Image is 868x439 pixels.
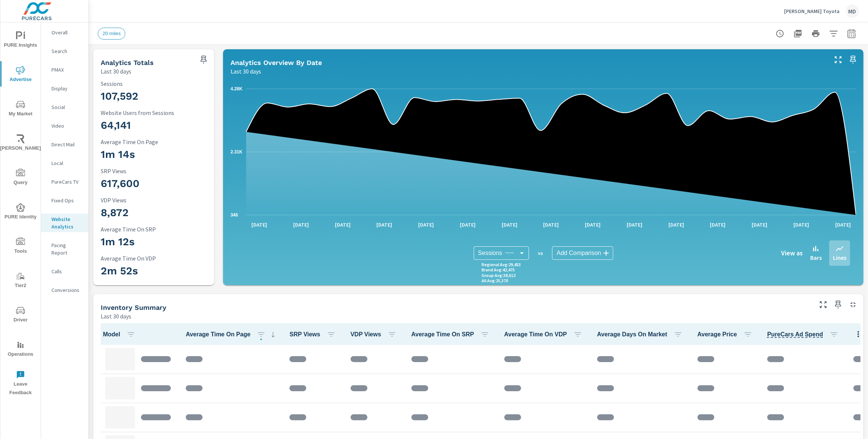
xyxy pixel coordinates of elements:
p: PureCars TV [51,178,82,186]
p: Last 30 days [101,67,131,76]
div: Search [41,46,88,57]
text: 4.28K [231,86,242,91]
span: Save this to your personalized report [832,299,844,311]
p: [DATE] [788,221,814,228]
p: Average Time On VDP [101,255,207,262]
p: Last 30 days [101,312,131,321]
span: Average Time On VDP [504,330,585,339]
span: Query [3,169,38,187]
div: MD [846,4,859,18]
p: Social [51,103,82,111]
p: Direct Mail [51,141,82,148]
p: Bars [810,253,822,262]
p: Sessions [101,80,207,87]
span: Total cost of media for all PureCars channels for the selected dealership group over the selected... [767,330,823,339]
span: Leave Feedback [3,370,38,397]
p: SRP Views [101,168,207,174]
span: 20 miles [98,31,125,36]
h3: 107,592 [101,90,207,103]
span: PureCars Ad Spend [767,330,842,339]
h3: 2m 52s [101,265,207,277]
button: Select Date Range [844,26,859,41]
h3: 64,141 [101,119,207,132]
span: Operations [3,340,38,359]
p: Search [51,47,82,55]
span: Model [103,330,138,339]
p: Lines [833,253,846,262]
p: Conversions [51,286,82,294]
span: Driver [3,306,38,324]
span: Sessions [478,249,502,257]
p: Calls [51,268,82,275]
p: [PERSON_NAME] Toyota [784,8,840,15]
p: [DATE] [330,221,356,228]
p: [DATE] [455,221,481,228]
text: 2.31K [231,149,242,155]
div: Local [41,158,88,169]
p: [DATE] [246,221,272,228]
div: Display [41,83,88,94]
span: [PERSON_NAME] [3,134,38,153]
p: Overall [51,29,82,36]
div: Direct Mail [41,139,88,150]
p: Video [51,122,82,130]
p: [DATE] [830,221,856,228]
div: Add Comparison [552,246,613,260]
p: Website Analytics [51,215,82,230]
p: [DATE] [538,221,564,228]
p: [DATE] [705,221,731,228]
h3: 1m 12s [101,236,207,248]
div: Fixed Ops [41,195,88,206]
p: Regional Avg : 29,433 [482,262,521,267]
p: Average Time On SRP [101,226,207,233]
h5: Analytics Totals [101,59,154,66]
p: All Avg : 25,370 [482,278,508,283]
h3: 617,600 [101,177,207,190]
p: [DATE] [621,221,648,228]
div: Overall [41,27,88,38]
h6: View as [781,249,803,257]
h5: Analytics Overview By Date [231,59,322,66]
p: Display [51,85,82,92]
div: Website Analytics [41,214,88,232]
p: Fixed Ops [51,197,82,204]
div: PMAX [41,64,88,75]
text: 346 [231,212,238,218]
p: Average Time On Page [101,138,207,145]
span: PURE Identity [3,203,38,221]
span: Tools [3,237,38,256]
p: [DATE] [413,221,439,228]
span: Average Price [698,330,755,339]
span: Average Time On Page [186,330,278,339]
p: VDP Views [101,197,207,203]
p: Website Users from Sessions [101,109,207,116]
p: Pacing Report [51,242,82,256]
p: PMAX [51,66,82,74]
button: Apply Filters [826,26,841,41]
p: [DATE] [371,221,397,228]
button: Make Fullscreen [817,299,829,311]
div: Social [41,102,88,113]
span: Save this to your personalized report [847,54,859,66]
h3: 8,872 [101,206,207,219]
span: Average Days On Market [597,330,686,339]
button: Print Report [808,26,823,41]
span: My Market [3,100,38,118]
p: [DATE] [663,221,689,228]
p: Group Avg : 38,612 [482,273,516,278]
h3: 1m 14s [101,148,207,161]
span: PURE Insights [3,31,38,50]
p: [DATE] [288,221,314,228]
p: Brand Avg : 42,475 [482,267,515,273]
div: nav menu [0,22,41,400]
p: [DATE] [746,221,773,228]
span: Save this to your personalized report [198,54,210,66]
div: Sessions [474,246,529,260]
div: Pacing Report [41,240,88,258]
span: Average Time On SRP [411,330,492,339]
button: Make Fullscreen [832,54,844,66]
span: Add Comparison [557,249,601,257]
span: VDP Views [351,330,399,339]
div: Conversions [41,284,88,296]
button: Minimize Widget [847,299,859,311]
